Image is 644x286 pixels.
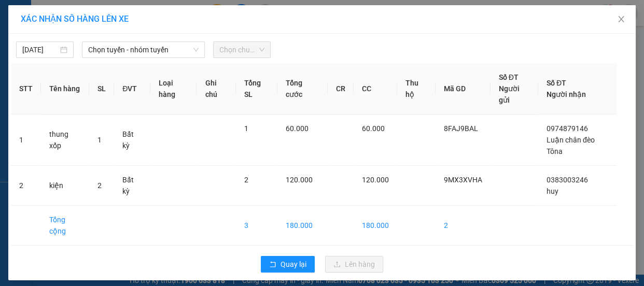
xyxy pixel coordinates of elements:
span: 60.000 [362,124,385,133]
th: ĐVT [114,63,150,115]
button: uploadLên hàng [325,256,383,273]
span: 120.000 [286,176,313,184]
td: thung xốp [41,115,89,166]
td: Bất kỳ [114,166,150,206]
span: Số ĐT [547,79,566,87]
span: Luận chân đèo Tôna [547,136,595,155]
th: SL [89,63,114,115]
th: Mã GD [436,63,491,115]
span: 8FAJ9BAL [444,124,478,133]
span: Người nhận [547,90,586,98]
td: 180.000 [277,206,328,246]
td: Bất kỳ [114,115,150,166]
td: kiện [41,166,89,206]
td: Tổng cộng [41,206,89,246]
span: 0974879146 [547,124,588,133]
span: 0383003246 [547,176,588,184]
span: XÁC NHẬN SỐ HÀNG LÊN XE [21,14,129,24]
td: 180.000 [354,206,397,246]
th: Tổng SL [236,63,277,115]
th: STT [11,63,41,115]
span: 60.000 [286,124,309,133]
span: 1 [244,124,248,133]
button: rollbackQuay lại [261,256,315,273]
span: 120.000 [362,176,389,184]
th: CR [328,63,354,115]
span: Số ĐT [499,73,519,81]
td: 2 [11,166,41,206]
td: 3 [236,206,277,246]
span: Chọn tuyến - nhóm tuyến [88,42,199,58]
th: Tên hàng [41,63,89,115]
span: huy [547,187,558,195]
span: rollback [269,261,276,269]
span: 2 [244,176,248,184]
td: 2 [436,206,491,246]
th: Tổng cước [277,63,328,115]
span: Quay lại [281,259,306,270]
input: 11/10/2025 [22,44,58,55]
th: Thu hộ [397,63,436,115]
span: 2 [97,181,102,190]
td: 1 [11,115,41,166]
th: Ghi chú [197,63,236,115]
th: CC [354,63,397,115]
button: Close [607,5,636,34]
th: Loại hàng [150,63,197,115]
span: Chọn chuyến [219,42,264,58]
span: 1 [97,136,102,144]
span: close [617,15,625,23]
span: 9MX3XVHA [444,176,482,184]
span: Người gửi [499,84,520,104]
span: down [193,47,199,53]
